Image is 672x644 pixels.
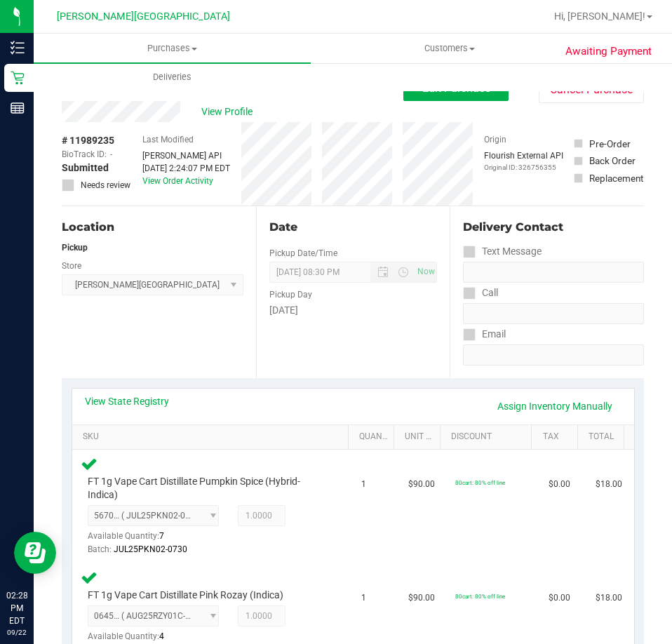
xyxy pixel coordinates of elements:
div: Back Order [589,154,636,168]
a: Purchases [34,34,311,63]
p: 09/22 [6,627,27,638]
span: 4 [159,631,164,641]
a: Unit Price [405,431,434,443]
div: Delivery Contact [463,219,644,236]
div: Available Quantity: [88,526,227,554]
label: Origin [484,133,506,146]
span: BioTrack ID: [62,148,107,161]
span: $0.00 [549,591,570,605]
div: Location [62,219,243,236]
a: Total [589,431,618,443]
span: Batch: [88,544,112,554]
div: [DATE] 2:24:07 PM EDT [142,162,230,175]
a: SKU [83,431,342,443]
a: Customers [311,34,588,63]
inline-svg: Retail [11,71,25,85]
label: Pickup Date/Time [269,247,337,260]
a: View State Registry [85,394,169,408]
span: 80cart: 80% off line [455,593,505,600]
inline-svg: Reports [11,101,25,115]
span: 7 [159,531,164,541]
span: Purchases [34,42,311,55]
inline-svg: Inventory [11,41,25,55]
div: Flourish External API [484,149,563,173]
a: Tax [543,431,572,443]
div: Pre-Order [589,137,631,151]
div: [PERSON_NAME] API [142,149,230,162]
input: Format: (999) 999-9999 [463,262,644,283]
span: FT 1g Vape Cart Distillate Pink Rozay (Indica) [88,589,283,602]
span: [PERSON_NAME][GEOGRAPHIC_DATA] [57,11,230,22]
span: $90.00 [408,478,435,491]
a: Quantity [359,431,389,443]
label: Email [463,324,506,344]
span: 1 [361,478,366,491]
span: 1 [361,591,366,605]
span: $18.00 [596,591,622,605]
span: # 11989235 [62,133,114,148]
span: $90.00 [408,591,435,605]
span: Awaiting Payment [565,43,652,60]
span: Submitted [62,161,109,175]
p: 02:28 PM EDT [6,589,27,627]
a: Discount [451,431,526,443]
span: JUL25PKN02-0730 [114,544,187,554]
span: View Profile [201,105,257,119]
label: Store [62,260,81,272]
span: - [110,148,112,161]
span: 80cart: 80% off line [455,479,505,486]
span: $0.00 [549,478,570,491]
label: Text Message [463,241,542,262]
span: Customers [311,42,587,55]
a: Assign Inventory Manually [488,394,621,418]
span: Needs review [81,179,130,192]
div: Replacement [589,171,643,185]
a: View Order Activity [142,176,213,186]
strong: Pickup [62,243,88,253]
iframe: Resource center [14,532,56,574]
span: $18.00 [596,478,622,491]
label: Pickup Day [269,288,312,301]
input: Format: (999) 999-9999 [463,303,644,324]
a: Deliveries [34,62,311,92]
label: Last Modified [142,133,194,146]
span: FT 1g Vape Cart Distillate Pumpkin Spice (Hybrid-Indica) [88,475,325,502]
div: [DATE] [269,303,438,318]
span: Hi, [PERSON_NAME]! [554,11,645,22]
span: Deliveries [134,71,210,83]
div: Date [269,219,438,236]
label: Call [463,283,498,303]
p: Original ID: 326756355 [484,162,563,173]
